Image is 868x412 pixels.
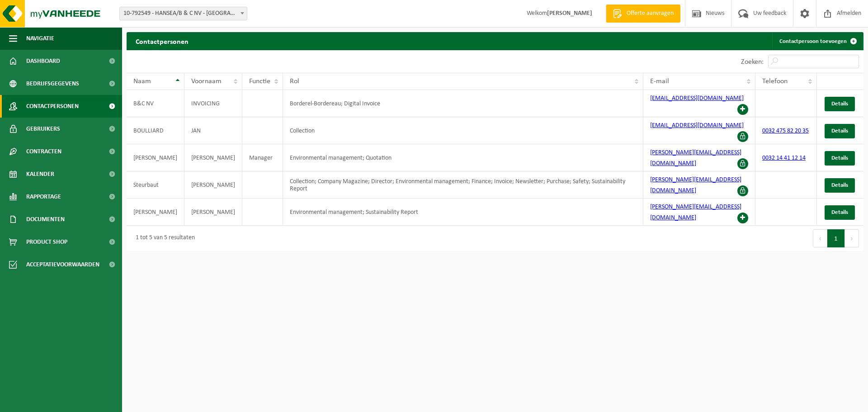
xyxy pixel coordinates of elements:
a: 0032 475 82 20 35 [762,128,809,134]
span: Contracten [26,140,61,163]
span: Naam [133,78,151,85]
span: Contactpersonen [26,95,79,118]
a: Details [825,178,855,193]
span: Details [831,209,848,215]
span: 10-792549 - HANSEA/B & C NV - TURNHOUT [119,7,247,20]
a: Details [825,97,855,111]
td: [PERSON_NAME] [127,144,184,171]
span: Details [831,182,848,188]
span: Bedrijfsgegevens [26,72,79,95]
button: Previous [813,229,827,247]
td: INVOICING [184,90,242,117]
a: Offerte aanvragen [606,5,680,23]
button: 1 [827,229,845,247]
span: Documenten [26,208,65,231]
span: Offerte aanvragen [624,9,676,18]
span: Gebruikers [26,118,60,140]
td: Environmental management; Quotation [283,144,643,171]
button: Next [845,229,859,247]
span: 10-792549 - HANSEA/B & C NV - TURNHOUT [120,7,247,20]
span: Dashboard [26,50,60,72]
a: 0032 14 41 12 14 [762,155,806,161]
span: Functie [249,78,270,85]
a: Contactpersoon toevoegen [772,32,863,50]
span: Details [831,101,848,107]
td: JAN [184,117,242,144]
a: [PERSON_NAME][EMAIL_ADDRESS][DOMAIN_NAME] [650,176,741,194]
td: Manager [242,144,283,171]
td: [PERSON_NAME] [127,199,184,226]
span: Rol [290,78,299,85]
a: Details [825,151,855,166]
span: Details [831,155,848,161]
span: Kalender [26,163,54,185]
td: Steurbaut [127,171,184,199]
a: Details [825,205,855,220]
h2: Contactpersonen [127,32,198,50]
td: Environmental management; Sustainability Report [283,199,643,226]
td: B&C NV [127,90,184,117]
td: [PERSON_NAME] [184,144,242,171]
span: Acceptatievoorwaarden [26,253,99,276]
a: [EMAIL_ADDRESS][DOMAIN_NAME] [650,122,744,129]
span: Voornaam [191,78,222,85]
a: [PERSON_NAME][EMAIL_ADDRESS][DOMAIN_NAME] [650,204,741,221]
span: Product Shop [26,231,67,253]
td: Borderel-Bordereau; Digital Invoice [283,90,643,117]
td: Collection [283,117,643,144]
span: Navigatie [26,27,54,50]
div: 1 tot 5 van 5 resultaten [131,230,195,246]
td: [PERSON_NAME] [184,171,242,199]
td: [PERSON_NAME] [184,199,242,226]
span: Details [831,128,848,134]
td: BOULLIARD [127,117,184,144]
span: Rapportage [26,185,61,208]
strong: [PERSON_NAME] [547,10,592,17]
span: Telefoon [762,78,788,85]
label: Zoeken: [741,58,764,66]
span: E-mail [650,78,669,85]
a: Details [825,124,855,138]
a: [PERSON_NAME][EMAIL_ADDRESS][DOMAIN_NAME] [650,149,741,167]
td: Collection; Company Magazine; Director; Environmental management; Finance; Invoice; Newsletter; P... [283,171,643,199]
a: [EMAIL_ADDRESS][DOMAIN_NAME] [650,95,744,102]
